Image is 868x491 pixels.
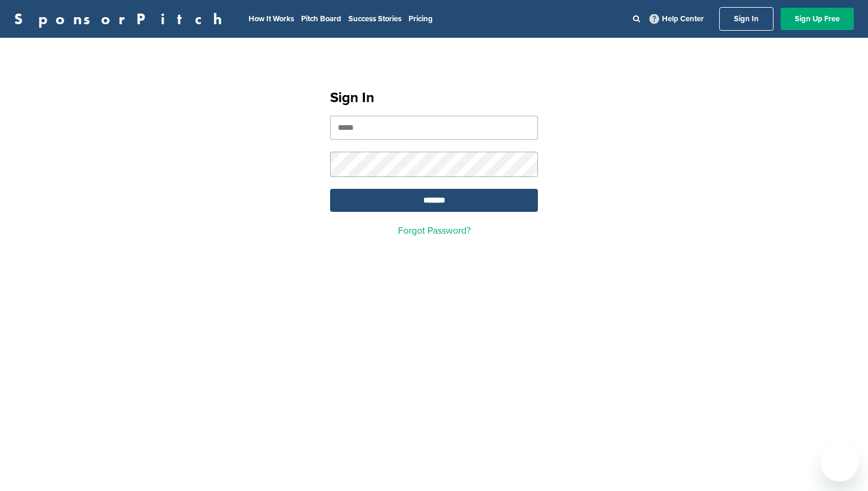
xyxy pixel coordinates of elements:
[301,14,341,24] a: Pitch Board
[719,7,774,31] a: Sign In
[821,444,859,482] iframe: Button to launch messaging window
[409,14,433,24] a: Pricing
[330,87,538,109] h1: Sign In
[647,12,706,26] a: Help Center
[781,8,854,30] a: Sign Up Free
[14,11,230,27] a: SponsorPitch
[398,225,471,237] a: Forgot Password?
[348,14,402,24] a: Success Stories
[249,14,294,24] a: How It Works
